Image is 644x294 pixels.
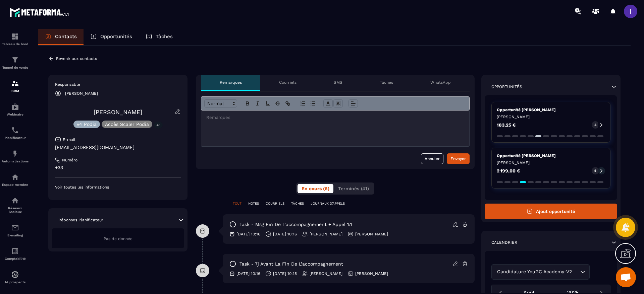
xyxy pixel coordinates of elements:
p: 2 199,00 € [497,168,520,173]
p: TOUT [233,201,241,206]
img: scheduler [11,126,19,134]
p: v4 Podia [77,122,97,127]
p: [PERSON_NAME] [355,231,388,237]
p: Planificateur [2,136,29,140]
p: JOURNAUX D'APPELS [311,201,345,206]
p: 4 [594,123,596,127]
p: [DATE] 10:16 [236,271,260,276]
a: [PERSON_NAME] [94,108,142,116]
div: Envoyer [450,155,466,162]
p: [PERSON_NAME] [355,271,388,276]
p: Voir toutes les informations [55,185,181,190]
a: automationsautomationsWebinaire [2,98,29,121]
p: Opportunité [PERSON_NAME] [497,153,605,158]
a: Ouvrir le chat [616,267,636,287]
p: Tunnel de vente [2,66,29,69]
p: Opportunités [491,84,522,89]
img: social-network [11,197,19,205]
p: [DATE] 10:16 [273,231,297,237]
p: Remarques [220,80,242,85]
img: logo [9,6,70,18]
a: formationformationTunnel de vente [2,51,29,74]
p: Tâches [156,33,173,40]
button: Ajout opportunité [485,204,617,219]
a: formationformationTableau de bord [2,27,29,51]
p: E-mail [63,137,75,142]
p: task - Msg fin de l’accompagnement + Appel 1:1 [239,221,352,228]
p: Webinaire [2,113,29,116]
p: Tableau de bord [2,42,29,46]
p: E-mailing [2,233,29,237]
img: formation [11,79,19,87]
p: +8 [154,122,163,129]
img: email [11,224,19,232]
p: Réponses Planificateur [58,217,103,223]
p: [DATE] 10:15 [273,271,297,276]
p: Contacts [55,33,77,40]
a: schedulerschedulerPlanificateur [2,121,29,145]
span: Pas de donnée [104,236,132,241]
a: social-networksocial-networkRéseaux Sociaux [2,192,29,219]
p: [PERSON_NAME] [65,91,98,96]
p: Tâches [380,80,393,85]
p: 183,25 € [497,123,516,127]
p: Responsable [55,82,181,87]
p: Espace membre [2,183,29,187]
p: Courriels [279,80,297,85]
p: COURRIELS [266,201,284,206]
span: Terminés (41) [338,186,369,191]
div: Search for option [491,264,590,280]
p: TÂCHES [291,201,304,206]
img: automations [11,150,19,158]
p: IA prospects [2,280,29,284]
input: Search for option [574,268,579,276]
a: formationformationCRM [2,74,29,98]
p: WhatsApp [430,80,451,85]
p: [DATE] 10:16 [236,231,260,237]
button: En cours (6) [298,184,333,193]
p: Accès Scaler Podia [105,122,149,127]
a: accountantaccountantComptabilité [2,242,29,266]
p: Calendrier [491,240,517,245]
p: 5 [594,168,596,173]
p: CRM [2,89,29,93]
p: [PERSON_NAME] [310,231,342,237]
p: SMS [334,80,342,85]
p: [PERSON_NAME] [497,114,605,120]
img: accountant [11,247,19,255]
button: Terminés (41) [334,184,373,193]
p: Opportunités [100,33,132,40]
p: Opportunité [PERSON_NAME] [497,107,605,113]
button: Envoyer [447,153,470,164]
a: automationsautomationsAutomatisations [2,145,29,168]
a: emailemailE-mailing [2,219,29,242]
p: Réseaux Sociaux [2,206,29,214]
p: Numéro [62,157,77,163]
p: Revenir aux contacts [56,56,97,61]
img: automations [11,271,19,279]
p: [PERSON_NAME] [310,271,342,276]
p: [PERSON_NAME] [497,160,605,165]
p: Comptabilité [2,257,29,261]
p: Automatisations [2,159,29,163]
img: automations [11,103,19,111]
a: Tâches [139,29,179,45]
img: automations [11,173,19,181]
button: Annuler [421,153,443,164]
a: Opportunités [84,29,139,45]
span: En cours (6) [302,186,329,191]
img: formation [11,56,19,64]
span: Candidature YouGC Academy-V2 [496,268,574,276]
a: automationsautomationsEspace membre [2,168,29,192]
a: Contacts [38,29,84,45]
p: NOTES [248,201,259,206]
p: +33 [55,164,181,171]
p: task - 7j avant la fin de l’accompagnement [239,261,343,267]
p: [EMAIL_ADDRESS][DOMAIN_NAME] [55,144,181,151]
img: formation [11,32,19,41]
